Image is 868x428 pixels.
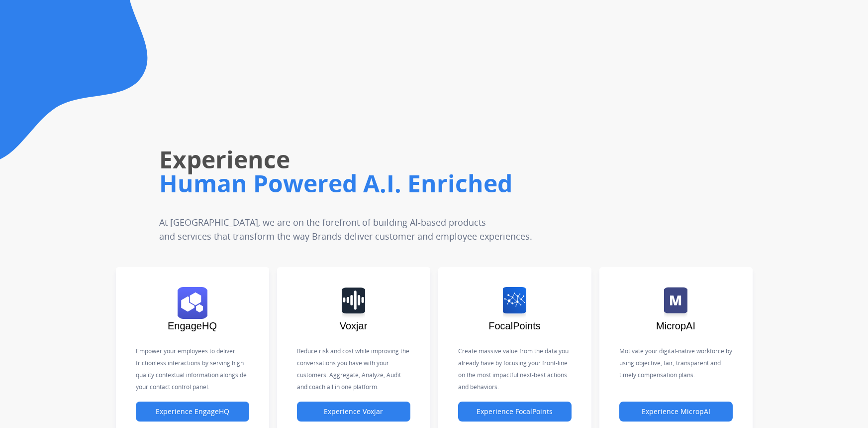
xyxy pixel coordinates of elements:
[297,408,410,416] a: Experience Voxjar
[619,408,733,416] a: Experience MicropAI
[136,345,249,393] p: Empower your employees to deliver frictionless interactions by serving high quality contextual in...
[159,215,552,243] p: At [GEOGRAPHIC_DATA], we are on the forefront of building AI-based products and services that tra...
[297,345,410,393] p: Reduce risk and cost while improving the conversations you have with your customers. Aggregate, A...
[503,287,526,319] img: logo
[159,143,616,175] h1: Experience
[342,287,365,319] img: logo
[136,402,249,422] button: Experience EngageHQ
[136,408,249,416] a: Experience EngageHQ
[297,402,410,422] button: Experience Voxjar
[458,402,572,422] button: Experience FocalPoints
[458,345,572,393] p: Create massive value from the data you already have by focusing your front-line on the most impac...
[168,320,217,331] span: EngageHQ
[656,320,695,331] span: MicropAI
[159,167,616,199] h1: Human Powered A.I. Enriched
[488,320,541,331] span: FocalPoints
[619,345,733,381] p: Motivate your digital-native workforce by using objective, fair, transparent and timely compensat...
[458,408,572,416] a: Experience FocalPoints
[340,320,368,331] span: Voxjar
[178,287,207,319] img: logo
[619,402,733,422] button: Experience MicropAI
[664,287,687,319] img: logo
